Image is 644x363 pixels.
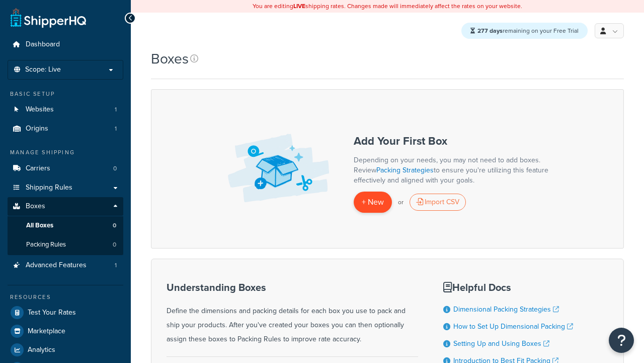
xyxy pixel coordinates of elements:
[28,346,55,354] span: Analytics
[8,178,123,197] a: Shipping Rules
[453,338,549,349] a: Setting Up and Using Boxes
[8,341,123,359] a: Analytics
[151,49,189,69] h1: Boxes
[8,197,123,255] li: Boxes
[354,155,555,186] p: Depending on your needs, you may not need to add boxes. Review to ensure you're utilizing this fe...
[26,184,72,192] span: Shipping Rules
[26,105,54,114] span: Websites
[398,195,404,209] p: or
[293,2,305,11] b: LIVE
[362,196,384,208] span: + New
[8,119,123,138] li: Origins
[376,165,434,175] a: Packing Strategies
[26,40,60,49] span: Dashboard
[167,282,418,346] div: Define the dimensions and packing details for each box you use to pack and ship your products. Af...
[8,197,123,216] a: Boxes
[11,8,86,28] a: ShipperHQ Home
[354,135,555,147] h3: Add Your First Box
[115,105,117,114] span: 1
[8,159,123,178] a: Carriers 0
[26,261,87,270] span: Advanced Features
[25,66,61,74] span: Scope: Live
[8,235,123,254] a: Packing Rules 0
[28,309,76,317] span: Test Your Rates
[443,282,601,293] h3: Helpful Docs
[453,321,573,332] a: How to Set Up Dimensional Packing
[113,164,117,173] span: 0
[453,304,559,315] a: Dimensional Packing Strategies
[8,256,123,275] a: Advanced Features 1
[28,327,65,336] span: Marketplace
[26,125,48,133] span: Origins
[26,164,50,173] span: Carriers
[115,261,117,270] span: 1
[477,26,503,35] strong: 277 days
[8,322,123,340] a: Marketplace
[8,256,123,275] li: Advanced Features
[113,240,116,249] span: 0
[8,304,123,322] a: Test Your Rates
[113,221,116,230] span: 0
[8,216,123,235] li: All Boxes
[354,192,392,212] a: + New
[26,202,45,211] span: Boxes
[8,90,123,98] div: Basic Setup
[8,119,123,138] a: Origins 1
[26,240,66,249] span: Packing Rules
[8,35,123,54] a: Dashboard
[8,293,123,301] div: Resources
[461,23,588,39] div: remaining on your Free Trial
[410,194,466,211] div: Import CSV
[8,100,123,119] a: Websites 1
[115,125,117,133] span: 1
[8,100,123,119] li: Websites
[167,282,418,293] h3: Understanding Boxes
[8,216,123,235] a: All Boxes 0
[26,221,53,230] span: All Boxes
[8,235,123,254] li: Packing Rules
[8,159,123,178] li: Carriers
[8,148,123,157] div: Manage Shipping
[609,328,634,353] button: Open Resource Center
